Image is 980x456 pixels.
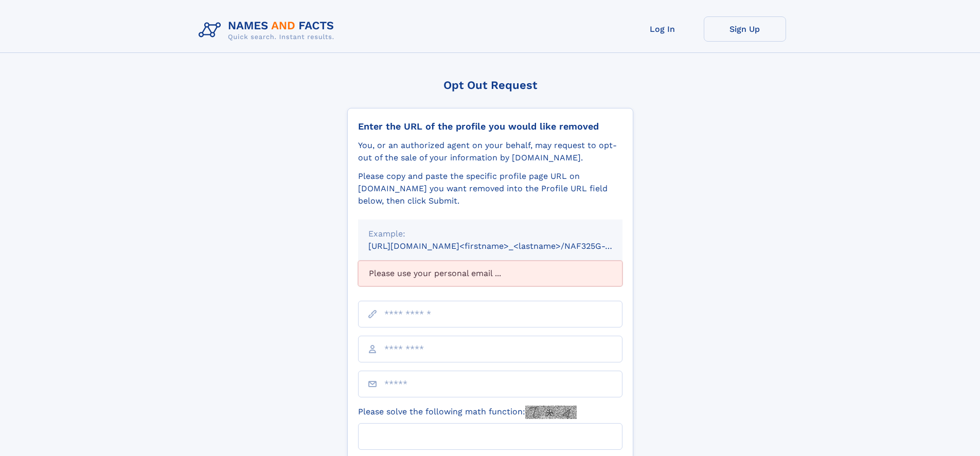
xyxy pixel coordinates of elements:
div: Enter the URL of the profile you would like removed [358,121,622,132]
small: [URL][DOMAIN_NAME]<firstname>_<lastname>/NAF325G-xxxxxxxx [368,241,642,251]
div: Opt Out Request [347,79,633,92]
a: Log In [621,16,704,42]
img: Logo Names and Facts [194,16,343,44]
div: Example: [368,228,612,240]
a: Sign Up [704,16,786,42]
div: Please copy and paste the specific profile page URL on [DOMAIN_NAME] you want removed into the Pr... [358,170,622,207]
div: You, or an authorized agent on your behalf, may request to opt-out of the sale of your informatio... [358,139,622,164]
div: Please use your personal email ... [358,261,622,286]
label: Please solve the following math function: [358,406,577,419]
